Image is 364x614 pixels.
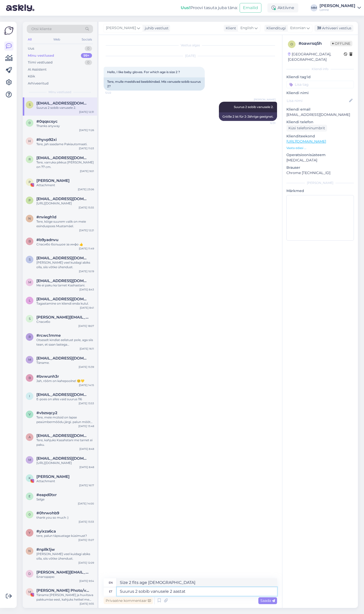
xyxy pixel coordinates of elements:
div: [DATE] 18:07 [78,324,94,328]
div: [DATE] 15:55 [79,206,94,209]
span: #yixza6ca [36,529,56,534]
div: Kõik [28,74,35,79]
div: [DATE] 13:53 [79,401,94,405]
div: Tere, jah saadame Pakiautomaati. [36,142,94,146]
div: Klienditugi [264,26,286,31]
span: i [29,394,30,398]
div: Jah, rõõm on kahepoolne! ☺️💛 [36,379,94,383]
span: p [29,198,31,202]
span: m [28,280,31,284]
div: Klient [224,26,236,31]
div: Kliendi info [286,67,354,71]
span: #bvwunh3r [36,374,59,379]
div: [DATE] 14:00 [78,502,94,505]
span: Minu vestlused [49,90,71,94]
span: P [29,180,31,184]
span: svetlana-os@mail.ru [36,315,89,320]
span: English [240,25,254,31]
div: [PERSON_NAME] [286,181,354,185]
span: pirkimas@smetonis.eu [36,197,89,201]
div: juhib vestlust [143,26,169,31]
div: [DATE] 9:01 [80,169,94,173]
span: #0hrwohb9 [36,511,59,515]
div: Minu vestlused [28,53,54,58]
div: [DATE] 8:48 [79,447,94,451]
span: antayevaa@gmail.com [36,433,89,438]
span: merili.mannilaan@gmail.com [36,356,89,361]
div: [PERSON_NAME] veel kuidagi abiks olla, siis võtke ühendust. [36,260,94,269]
span: #eapd0txr [36,493,57,497]
div: Благодарю [36,575,94,579]
div: Спасибо большое за инфо 👍 [36,242,94,247]
img: Askly Logo [4,26,14,35]
div: Selge [36,497,94,502]
div: [DATE] 13:07 [78,538,94,542]
div: All [27,36,33,43]
div: thank you so much :) [36,515,94,520]
div: Lenne [320,8,355,12]
div: [DATE] 11:26 [79,128,94,132]
span: Otsi kliente [31,26,52,32]
span: Magnus Heinmets Photo/video [36,588,89,593]
div: Me ei paku ka tarnet Kashastani. [36,283,94,288]
span: o [290,42,293,46]
div: [DATE] [104,54,277,58]
p: [MEDICAL_DATA] [286,158,354,163]
span: #hyvp92xi [36,137,57,142]
div: [URL][DOMAIN_NAME] [36,201,94,206]
p: Klienditeekond [286,134,354,139]
span: h [28,139,31,143]
span: #npllk1jw [36,547,55,552]
div: [DATE] 10:19 [79,269,94,273]
p: Märkmed [286,188,354,194]
div: et [109,587,112,596]
textarea: Suurus 2 sobib vanusele 2 aastat [117,587,277,596]
div: Otseselt kindlat eelistust pole, aga siis tean, et saan lastega [PERSON_NAME] [PERSON_NAME] [PERS... [36,338,94,347]
span: litaakvamarin5@gmail.com [36,297,89,301]
p: Chrome [TECHNICAL_ID] [286,170,354,176]
div: Arhiveeri vestlus [314,25,353,32]
div: [DATE] 15:39 [79,365,94,369]
span: #vbzsqcy2 [36,411,57,415]
div: Tere, kõige suurem valik on meie esinduspoes Mustamäel. [36,219,94,228]
div: Täname [PERSON_NAME] ja huvitava pakkumise eest, kahjuks hetkel me koostööst huvitatud ei ole. [36,593,94,602]
div: [DATE] 12:09 [78,561,94,565]
div: [DATE] 8:43 [79,288,94,291]
span: roosaili112@gmail.com [36,156,89,160]
span: v [29,412,31,416]
div: [DATE] 12:21 [79,228,94,232]
input: Lisa tag [286,81,354,88]
span: b [29,376,31,380]
div: [DATE] 8:41 [80,306,94,310]
span: 12:31 [257,121,276,125]
div: [DATE] 11:49 [79,247,94,250]
div: Proovi tasuta juba täna: [181,5,238,11]
span: Hello, I like baby gloves. For which age is size 2 ? [107,70,180,74]
div: [PERSON_NAME] [320,4,355,8]
input: Lisa nimi [287,98,348,103]
span: 0 [29,121,31,125]
div: Küsi telefoninumbrit [286,125,327,132]
span: Estonian [290,25,306,31]
span: #rcwc1mme [36,333,61,338]
span: Karmen-Kelsi [36,474,70,479]
div: Tere, mulle meeldivad beebikindad. Mis vanusele sobib suurus 2? [104,77,205,91]
span: diana.stopite@inbox.lv [36,570,89,575]
span: s [29,258,31,261]
p: Brauser [286,165,354,170]
span: Suurus 2 sobib vanusele 2. [234,105,274,109]
div: Vestlus algas [104,43,277,48]
div: Socials [81,36,93,43]
span: #0qqscsyc [36,119,58,124]
div: AI Assistent [28,67,47,72]
span: n [28,217,31,220]
div: Aktiivne [267,3,298,12]
span: s [29,317,31,321]
span: b [29,239,31,243]
a: [PERSON_NAME]Lenne [320,4,361,12]
div: [DATE] 23:06 [78,187,94,191]
span: [PERSON_NAME] [254,98,276,101]
span: l [29,299,31,302]
div: Uus [28,46,34,51]
span: m [28,458,31,462]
